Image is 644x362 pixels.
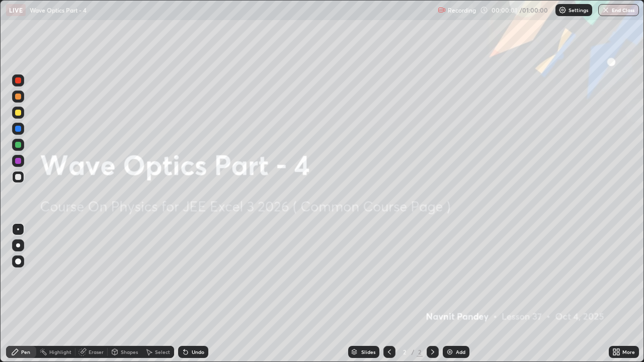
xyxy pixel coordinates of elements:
div: Shapes [121,349,138,354]
p: Wave Optics Part - 4 [30,6,87,14]
img: recording.375f2c34.svg [438,6,446,14]
div: 2 [417,347,423,356]
p: Recording [448,7,476,14]
div: Add [456,349,465,354]
img: end-class-cross [602,6,610,14]
div: / [412,349,415,355]
div: Undo [192,349,204,354]
div: More [622,349,635,354]
p: Settings [569,8,588,13]
div: Highlight [49,349,71,354]
div: Pen [21,349,30,354]
div: Select [155,349,170,354]
p: LIVE [9,6,23,14]
div: 2 [399,349,410,355]
img: add-slide-button [446,348,454,356]
img: class-settings-icons [558,6,567,14]
div: Eraser [89,349,104,354]
button: End Class [598,4,639,16]
div: Slides [361,349,375,354]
